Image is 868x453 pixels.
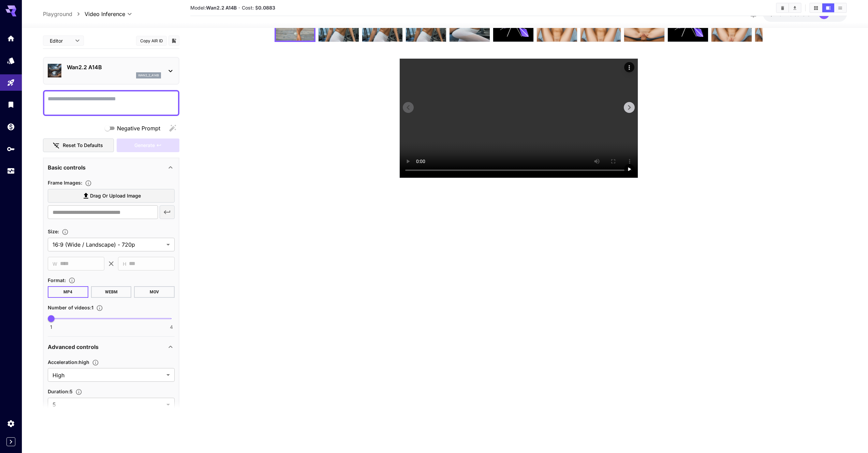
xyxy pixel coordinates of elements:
[48,229,59,234] span: Size :
[834,420,868,453] iframe: Chat Widget
[7,167,15,175] div: Usage
[7,34,15,43] div: Home
[7,122,15,131] div: Wallet
[171,36,177,45] button: Add to library
[7,100,15,109] div: Library
[48,180,82,186] span: Frame Images :
[50,37,71,44] span: Editor
[790,11,813,17] span: credits left
[48,159,175,176] div: Basic controls
[48,277,66,283] span: Format :
[89,359,102,366] button: Set the acceleration level
[138,73,159,78] p: wan2_2_a14b
[624,62,634,72] div: Actions
[7,56,15,65] div: Models
[85,10,125,18] span: Video Inference
[238,4,240,12] p: ·
[53,260,57,268] span: W
[789,3,801,12] button: Download All
[90,192,141,200] span: Drag or upload image
[822,3,834,12] button: Show media in video view
[123,260,126,268] span: H
[93,305,106,311] button: Specify how many videos to generate in a single request. Each video generation will be charged se...
[134,286,175,298] button: MOV
[48,305,93,310] span: Number of videos : 1
[53,371,164,379] span: High
[48,343,99,351] p: Advanced controls
[50,324,52,331] span: 1
[48,60,175,81] div: Wan2.2 A14Bwan2_2_a14b
[136,36,167,46] button: Copy AIR ID
[258,5,275,11] b: 0.0883
[43,10,85,18] nav: breadcrumb
[48,189,175,203] label: Drag or upload image
[43,138,114,152] button: Reset to defaults
[48,339,175,355] div: Advanced controls
[777,3,789,12] button: Clear All
[53,240,164,249] span: 16:9 (Wide / Landscape) - 720p
[834,3,846,12] button: Show media in list view
[66,277,78,284] button: Choose the file format for the output video.
[48,359,89,365] span: Acceleration : high
[242,5,275,11] span: Cost: $
[206,5,237,11] b: Wan2.2 A14B
[59,229,71,235] button: Adjust the dimensions of the generated image by specifying its width and height in pixels, or sel...
[770,11,790,17] span: $246.71
[190,5,237,11] span: Model:
[48,163,86,172] p: Basic controls
[48,389,73,394] span: Duration : 5
[91,286,132,298] button: WEBM
[7,145,15,153] div: API Keys
[810,3,822,12] button: Show media in grid view
[776,3,801,13] div: Clear AllDownload All
[624,164,634,174] div: Play video
[73,389,85,395] button: Set the number of duration
[82,180,94,187] button: Upload frame images.
[48,286,88,298] button: MP4
[6,437,15,446] button: Expand sidebar
[809,3,847,13] div: Show media in grid viewShow media in video viewShow media in list view
[67,63,161,71] p: Wan2.2 A14B
[7,419,15,428] div: Settings
[7,78,15,87] div: Playground
[43,10,72,18] a: Playground
[117,124,160,132] span: Negative Prompt
[170,324,173,331] span: 4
